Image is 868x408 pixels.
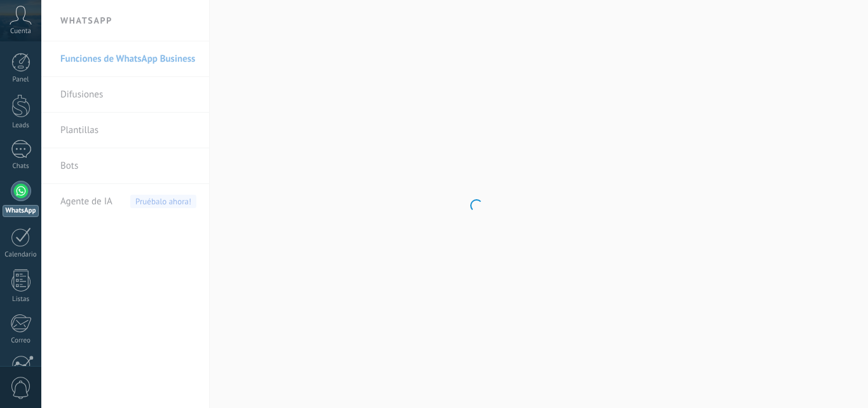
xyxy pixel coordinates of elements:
[3,337,39,345] div: Correo
[10,27,31,36] span: Cuenta
[3,205,39,217] div: WhatsApp
[3,122,39,130] div: Leads
[3,162,39,171] div: Chats
[3,251,39,259] div: Calendario
[3,295,39,304] div: Listas
[3,76,39,84] div: Panel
